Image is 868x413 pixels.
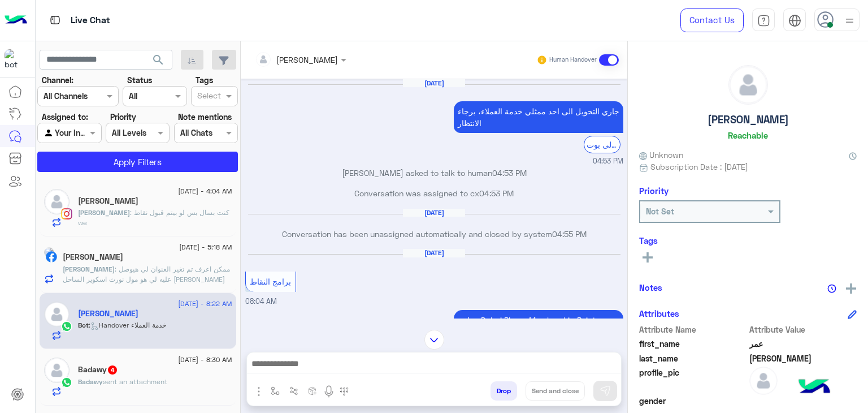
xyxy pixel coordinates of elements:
[245,187,623,199] p: Conversation was assigned to cx
[795,368,834,407] img: hulul-logo.png
[61,208,72,220] img: Instagram
[48,13,62,27] img: tab
[78,309,138,319] h5: عمر سعيد
[526,381,585,401] button: Send and close
[289,386,298,395] img: Trigger scenario
[178,111,232,123] label: Note mentions
[308,386,317,395] img: create order
[749,395,857,407] span: null
[78,208,130,217] span: [PERSON_NAME]
[788,14,801,27] img: tab
[63,265,115,273] span: [PERSON_NAME]
[61,321,72,332] img: WhatsApp
[846,283,856,294] img: add
[639,235,857,246] h6: Tags
[757,14,770,27] img: tab
[78,377,103,386] span: Badawy
[178,355,232,365] span: [DATE] - 8:30 AM
[728,130,768,140] h6: Reachable
[322,385,336,398] img: send voice note
[729,66,767,104] img: defaultAdmin.png
[61,377,72,388] img: WhatsApp
[245,228,623,240] p: Conversation has been unassigned automatically and closed by system
[552,229,587,239] span: 04:55 PM
[78,321,89,329] span: Bot
[44,302,70,327] img: defaultAdmin.png
[252,385,266,398] img: send attachment
[5,49,25,70] img: 1403182699927242
[843,14,857,28] img: profile
[196,89,221,104] div: Select
[749,352,857,364] span: سعيد
[178,186,232,196] span: [DATE] - 4:04 AM
[479,188,514,198] span: 04:53 PM
[584,136,620,153] div: الرجوع الى بوت
[110,111,136,123] label: Priority
[44,189,70,214] img: defaultAdmin.png
[44,358,70,383] img: defaultAdmin.png
[639,186,669,196] h6: Priority
[680,8,744,32] a: Contact Us
[63,252,123,262] h5: Ahmed Naser
[271,386,280,395] img: select flow
[708,113,789,126] h5: [PERSON_NAME]
[403,249,465,257] h6: [DATE]
[196,74,213,86] label: Tags
[46,251,57,263] img: Facebook
[245,297,277,306] span: 08:04 AM
[403,209,465,217] h6: [DATE]
[78,196,138,206] h5: Ahmed Khaled
[78,208,229,227] span: كنت بسال بس لو بيتم قبول نقاط we
[639,352,747,364] span: last_name
[303,381,322,400] button: create order
[639,395,747,407] span: gender
[600,385,611,397] img: send message
[42,74,73,86] label: Channel:
[593,156,623,167] span: 04:53 PM
[827,284,836,293] img: notes
[749,367,778,395] img: defaultAdmin.png
[403,79,465,87] h6: [DATE]
[5,8,27,32] img: Logo
[63,265,230,283] span: ممكن اعرف تم تغير العنوان لي هيوصل عليه لي هو مول نورث اسكوير الساحل الشمالي
[266,381,285,400] button: select flow
[285,381,303,400] button: Trigger scenario
[752,8,775,32] a: tab
[78,365,118,375] h5: Badawy
[44,247,54,257] img: picture
[639,324,747,335] span: Attribute Name
[491,381,517,401] button: Drop
[549,55,597,64] small: Human Handover
[37,152,238,172] button: Apply Filters
[650,161,748,173] span: Subscription Date : [DATE]
[42,111,88,123] label: Assigned to:
[245,167,623,179] p: [PERSON_NAME] asked to talk to human
[108,365,117,375] span: 4
[424,330,444,350] img: scroll
[639,338,747,350] span: first_name
[250,277,291,286] span: برامج النقاط
[145,50,172,74] button: search
[89,321,166,329] span: : Handover خدمة العملاء
[639,367,747,393] span: profile_pic
[179,242,232,252] span: [DATE] - 5:18 AM
[639,149,683,161] span: Unknown
[749,338,857,350] span: عمر
[127,74,152,86] label: Status
[454,101,623,133] p: 5/6/2025, 4:53 PM
[71,13,110,28] p: Live Chat
[151,53,165,67] span: search
[492,168,527,178] span: 04:53 PM
[103,377,167,386] span: sent an attachment
[639,282,662,292] h6: Notes
[749,324,857,335] span: Attribute Value
[639,308,679,319] h6: Attributes
[340,387,349,396] img: make a call
[178,299,232,309] span: [DATE] - 8:22 AM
